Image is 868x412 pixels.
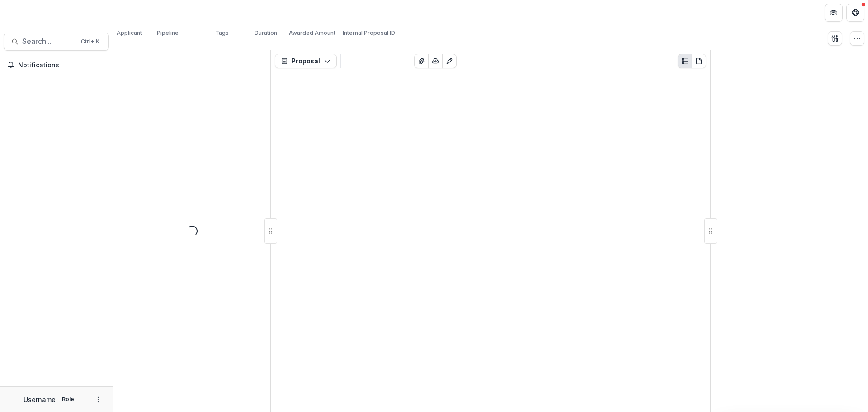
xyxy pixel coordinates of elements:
[24,395,56,404] p: Username
[22,37,75,46] span: Search...
[215,29,229,37] p: Tags
[255,29,277,37] p: Duration
[678,54,692,68] button: Plaintext view
[825,4,843,22] button: Partners
[93,394,104,405] button: More
[117,29,142,37] p: Applicant
[414,54,429,68] button: View Attached Files
[343,29,395,37] p: Internal Proposal ID
[692,54,706,68] button: PDF view
[4,58,109,72] button: Notifications
[18,62,105,69] span: Notifications
[289,29,335,37] p: Awarded Amount
[275,54,337,68] button: Proposal
[59,395,77,403] p: Role
[4,33,109,51] button: Search...
[79,37,101,47] div: Ctrl + K
[442,54,457,68] button: Edit as form
[846,4,864,22] button: Get Help
[157,29,179,37] p: Pipeline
